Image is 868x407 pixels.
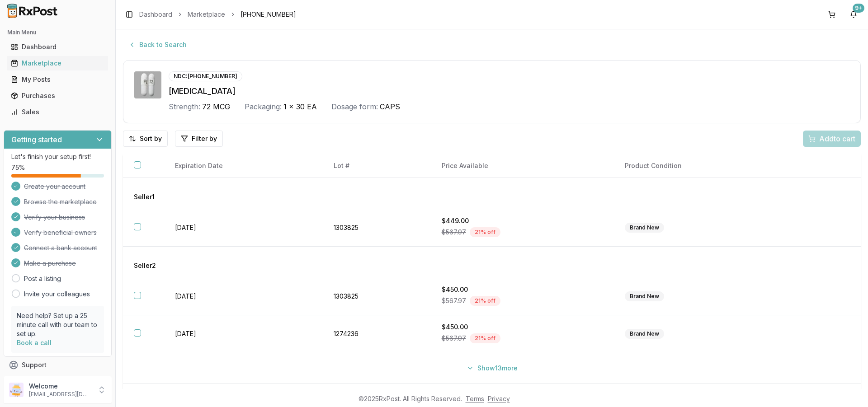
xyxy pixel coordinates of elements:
div: Strength: [169,101,200,112]
td: [DATE] [164,209,323,247]
span: Verify beneficial owners [24,228,97,237]
td: [DATE] [164,315,323,353]
img: RxPost Logo [4,4,61,18]
span: $567.97 [442,334,466,343]
button: Back to Search [123,37,192,53]
p: Let's finish your setup first! [11,152,104,161]
th: Product Condition [614,154,793,178]
div: Brand New [625,329,664,339]
span: Connect a bank account [24,243,97,253]
a: Invite your colleagues [24,290,90,299]
a: Dashboard [7,39,108,55]
a: Sales [7,104,108,120]
span: [PHONE_NUMBER] [241,10,296,19]
div: Dashboard [11,42,104,51]
div: Sales [11,108,104,117]
span: Seller 2 [134,261,156,270]
div: Purchases [11,91,104,100]
a: Post a listing [24,274,61,283]
span: Browse the marketplace [24,197,97,206]
img: User avatar [9,383,24,397]
a: Book a call [17,339,52,346]
a: Purchases [7,88,108,104]
td: 1274236 [323,315,431,353]
span: Filter by [192,134,217,143]
button: Sales [4,105,112,119]
span: Sort by [140,134,162,143]
div: NDC: [PHONE_NUMBER] [169,71,242,81]
button: Dashboard [4,40,112,54]
iframe: Intercom live chat [837,376,859,398]
th: Expiration Date [164,154,323,178]
button: Show13more [461,360,523,376]
a: Marketplace [188,10,225,19]
button: Purchases [4,89,112,103]
p: [EMAIL_ADDRESS][DOMAIN_NAME] [29,391,92,398]
nav: breadcrumb [139,10,296,19]
div: Marketplace [11,59,104,68]
p: Welcome [29,382,92,391]
div: $450.00 [442,285,603,294]
button: My Posts [4,72,112,87]
button: Sort by [123,131,168,147]
span: Create your account [24,182,85,191]
div: 21 % off [470,296,500,306]
button: Marketplace [4,56,112,70]
div: Dosage form: [331,101,378,112]
span: $567.97 [442,296,466,305]
img: Linzess 72 MCG CAPS [134,71,161,98]
div: My Posts [11,75,104,84]
span: Verify your business [24,213,85,222]
th: Price Available [431,154,614,178]
a: Privacy [488,395,510,402]
span: 72 MCG [202,101,230,112]
div: 21 % off [470,227,500,237]
span: $567.97 [442,228,466,237]
button: 9+ [846,7,861,22]
h2: Main Menu [7,29,108,36]
button: Filter by [175,131,223,147]
a: Marketplace [7,55,108,71]
div: $449.00 [442,216,603,225]
span: Seller 1 [134,192,155,201]
span: 1 x 30 EA [283,101,317,112]
div: Packaging: [245,101,282,112]
div: Brand New [625,291,664,301]
th: Lot # [323,154,431,178]
div: 9+ [853,4,864,13]
div: $450.00 [442,323,603,332]
h3: Getting started [11,134,62,145]
div: 21 % off [470,333,500,343]
span: CAPS [380,101,400,112]
td: 1303825 [323,209,431,247]
td: [DATE] [164,278,323,315]
span: 75 % [11,163,25,172]
a: Dashboard [139,10,172,19]
td: 1303825 [323,278,431,315]
span: Make a purchase [24,259,76,268]
a: Terms [466,395,484,402]
div: [MEDICAL_DATA] [169,85,849,98]
a: My Posts [7,71,108,88]
div: Brand New [625,223,664,233]
button: Support [4,357,112,373]
p: Need help? Set up a 25 minute call with our team to set up. [17,311,99,338]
